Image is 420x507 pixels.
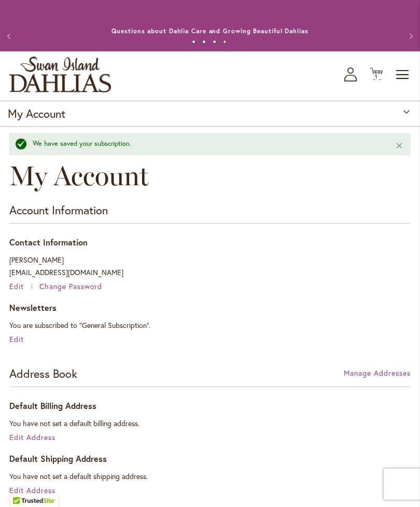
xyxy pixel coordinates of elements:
[9,417,411,430] address: You have not set a default billing address.
[213,40,216,44] button: 3 of 4
[9,202,108,217] strong: Account Information
[344,368,411,378] span: Manage Addresses
[9,400,96,411] span: Default Billing Address
[370,67,383,81] button: 1
[33,139,380,149] div: We have saved your subscription.
[9,334,24,344] a: Edit
[8,106,65,121] strong: My Account
[9,281,37,291] a: Edit
[192,40,195,44] button: 1 of 4
[111,27,308,35] a: Questions about Dahlia Care and Growing Beautiful Dahlias
[9,470,411,483] address: You have not set a default shipping address.
[9,366,77,381] strong: Address Book
[9,237,88,248] span: Contact Information
[9,319,411,332] p: You are subscribed to "General Subscription".
[9,453,107,464] span: Default Shipping Address
[9,302,57,313] span: Newsletters
[375,73,377,80] span: 1
[9,57,111,92] a: store logo
[202,40,206,44] button: 2 of 4
[223,40,227,44] button: 4 of 4
[9,159,149,192] span: My Account
[9,254,411,279] p: [PERSON_NAME] [EMAIL_ADDRESS][DOMAIN_NAME]
[9,432,55,442] a: Edit Address
[39,281,103,291] a: Change Password
[9,281,24,291] span: Edit
[399,26,420,47] button: Next
[8,470,37,499] iframe: Launch Accessibility Center
[344,368,411,378] a: Manage Addresses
